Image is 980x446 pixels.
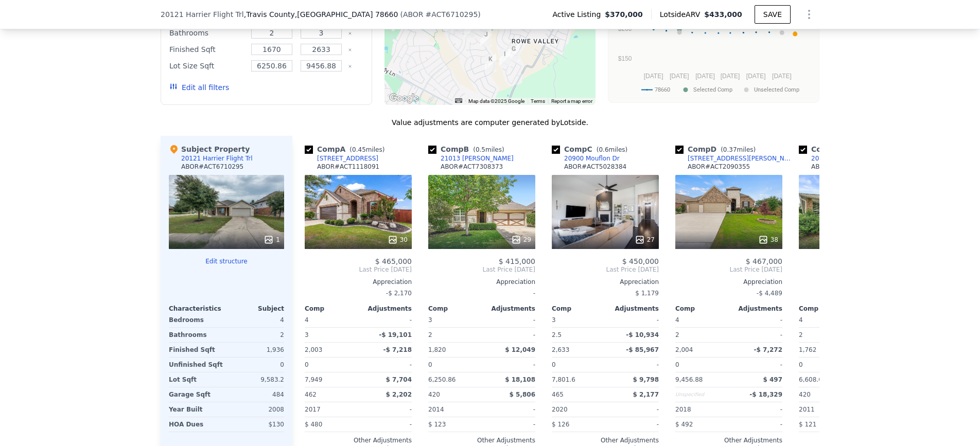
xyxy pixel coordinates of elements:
[388,235,408,245] div: 30
[441,163,503,171] div: ABOR # ACT7308373
[799,278,906,286] div: Appreciation
[704,10,742,19] span: $433,000
[505,346,535,353] span: $ 12,049
[229,417,284,432] div: $130
[754,86,799,93] text: Unselected Comp
[360,358,412,372] div: -
[731,402,782,417] div: -
[169,59,245,73] div: Lot Size Sqft
[618,25,632,32] text: $200
[480,29,492,47] div: 19909 Abigail Way
[305,436,412,444] div: Other Adjustments
[675,305,729,313] div: Comp
[633,376,659,383] span: $ 9,798
[607,402,659,417] div: -
[552,328,603,342] div: 2.5
[305,144,389,154] div: Comp A
[551,98,592,104] a: Report a map error
[428,316,432,324] span: 3
[695,73,715,80] text: [DATE]
[441,154,514,163] div: 21013 [PERSON_NAME]
[264,235,280,245] div: 1
[605,9,643,20] span: $370,000
[729,305,782,313] div: Adjustments
[386,290,412,297] span: -$ 2,170
[626,346,659,353] span: -$ 85,967
[675,346,693,353] span: 2,004
[305,305,358,313] div: Comp
[305,328,356,342] div: 3
[675,316,679,324] span: 4
[749,391,782,398] span: -$ 18,329
[400,9,480,20] div: ( )
[305,154,378,163] a: [STREET_ADDRESS]
[226,305,284,313] div: Subject
[670,73,689,80] text: [DATE]
[305,316,309,324] span: 4
[799,361,803,368] span: 0
[428,278,535,286] div: Appreciation
[811,154,883,163] div: 20209 Harrier Flight Trl
[169,144,250,154] div: Subject Property
[295,10,398,19] span: , [GEOGRAPHIC_DATA] 78660
[633,391,659,398] span: $ 2,177
[181,154,253,163] div: 20121 Harrier Flight Trl
[375,257,412,265] span: $ 465,000
[592,146,632,153] span: ( miles)
[181,163,243,171] div: ABOR # ACT6710295
[688,163,750,171] div: ABOR # ACT2090355
[169,358,224,372] div: Unfinished Sqft
[599,146,608,153] span: 0.6
[169,257,284,265] button: Edit structure
[348,48,352,52] button: Clear
[716,146,760,153] span: ( miles)
[511,235,531,245] div: 29
[161,117,819,128] div: Value adjustments are computer generated by Lotside .
[360,313,412,327] div: -
[552,346,569,353] span: 2,633
[675,265,782,274] span: Last Price [DATE]
[169,82,229,93] button: Edit all filters
[305,346,322,353] span: 2,003
[607,358,659,372] div: -
[428,305,482,313] div: Comp
[464,21,476,38] div: 20024 Abigail Way
[169,328,224,342] div: Bathrooms
[317,163,379,171] div: ABOR # ACT1118091
[386,376,412,383] span: $ 7,704
[169,313,224,327] div: Bedrooms
[485,54,496,72] div: 19520 Abigail Way
[799,376,826,383] span: 6,608.05
[383,346,412,353] span: -$ 7,218
[564,154,620,163] div: 20900 Mouflon Dr
[799,346,816,353] span: 1,762
[229,372,284,387] div: 9,583.2
[484,328,535,342] div: -
[229,313,284,327] div: 4
[799,4,819,25] button: Show Options
[799,286,906,300] div: -
[317,154,378,163] div: [STREET_ADDRESS]
[229,358,284,372] div: 0
[305,376,322,383] span: 7,949
[169,402,224,417] div: Year Built
[360,417,412,432] div: -
[688,154,795,163] div: [STREET_ADDRESS][PERSON_NAME]
[305,265,412,274] span: Last Price [DATE]
[660,9,704,20] span: Lotside ARV
[799,391,811,398] span: 420
[564,163,626,171] div: ABOR # ACT5028384
[618,55,632,62] text: $150
[482,305,535,313] div: Adjustments
[244,9,398,20] span: , Travis County
[531,98,545,104] a: Terms
[305,361,309,368] span: 0
[358,305,412,313] div: Adjustments
[428,402,480,417] div: 2014
[403,10,424,19] span: ABOR
[305,402,356,417] div: 2017
[746,257,782,265] span: $ 467,000
[758,235,778,245] div: 38
[799,265,906,274] span: Last Price [DATE]
[552,376,575,383] span: 7,801.6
